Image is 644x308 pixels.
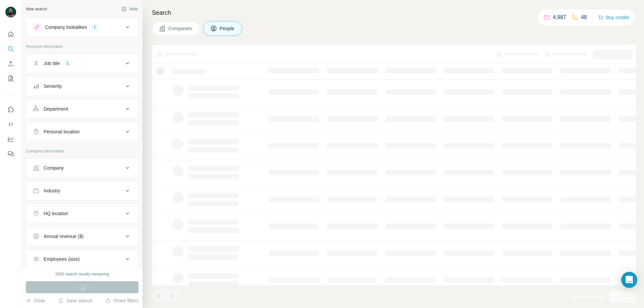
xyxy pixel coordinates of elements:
[44,83,62,89] div: Seniority
[26,148,139,154] p: Company information
[168,25,193,32] span: Companies
[44,210,68,217] div: HQ location
[26,78,138,94] button: Seniority
[44,128,79,135] div: Personal location
[598,13,629,22] button: Buy credits
[26,228,138,244] button: Annual revenue ($)
[26,183,138,199] button: Industry
[5,58,16,70] button: Enrich CSV
[91,24,99,30] div: 1
[5,148,16,160] button: Feedback
[26,124,138,140] button: Personal location
[553,13,566,21] p: 4,987
[26,44,139,50] p: Personal information
[5,7,16,17] img: Avatar
[26,205,138,222] button: HQ location
[621,272,637,288] div: Open Intercom Messenger
[44,60,60,67] div: Job title
[581,13,587,21] p: 48
[26,251,138,267] button: Employees (size)
[26,297,45,304] button: Clear
[5,104,16,116] button: Use Surfe on LinkedIn
[5,133,16,145] button: Dashboard
[55,271,109,277] div: 2000 search results remaining
[26,160,138,176] button: Company
[26,55,138,71] button: Job title1
[5,28,16,40] button: Quick start
[220,25,235,32] span: People
[5,118,16,130] button: Use Surfe API
[58,297,92,304] button: Save search
[26,19,138,35] button: Company lookalikes1
[44,106,68,112] div: Department
[5,43,16,55] button: Search
[45,24,87,30] div: Company lookalikes
[26,101,138,117] button: Department
[44,165,64,171] div: Company
[117,4,143,14] button: Hide
[152,8,636,17] h4: Search
[44,233,84,240] div: Annual revenue ($)
[44,256,79,262] div: Employees (size)
[64,60,71,66] div: 1
[26,6,47,12] div: New search
[105,297,139,304] button: Share filters
[44,187,60,194] div: Industry
[5,72,16,84] button: My lists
